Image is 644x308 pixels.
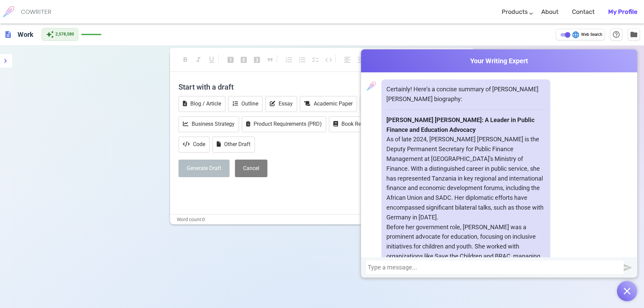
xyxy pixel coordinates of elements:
[265,96,297,112] button: Essay
[364,79,378,93] img: profile
[357,56,365,64] span: format_align_center
[55,31,74,38] span: 2,578,580
[386,116,534,133] strong: [PERSON_NAME] [PERSON_NAME]: A Leader in Public Finance and Education Advocacy
[21,9,51,15] h6: COWRITER
[329,116,375,132] button: Book Report
[311,56,319,64] span: checklist
[194,56,202,64] span: format_italic
[178,79,466,95] h4: Start with a draft
[572,2,595,22] a: Contact
[178,160,230,177] button: Generate Draft
[610,28,622,41] button: Help & Shortcuts
[360,96,427,112] button: Marketing Campaign
[541,2,558,22] a: About
[15,28,36,41] h6: Click to edit title
[612,30,620,39] span: help_outline
[208,56,216,64] span: format_underlined
[178,96,225,112] button: Blog / Article
[343,56,352,64] span: format_align_left
[630,30,638,39] span: folder
[608,2,637,22] a: My Profile
[178,116,239,132] button: Business Strategy
[178,137,210,152] button: Code
[386,135,545,222] p: As of late 2024, [PERSON_NAME] [PERSON_NAME] is the Deputy Permanent Secretary for Public Finance...
[628,28,640,41] button: Manage Documents
[624,288,630,294] img: Open chat
[242,116,326,132] button: Product Requirements (PRD)
[181,56,189,64] span: format_bold
[240,56,248,64] span: looks_two
[300,96,357,112] button: Academic Paper
[46,30,54,39] span: auto_awesome
[235,160,267,177] button: Cancel
[502,2,528,22] a: Products
[253,56,261,64] span: looks_3
[228,96,263,112] button: Outline
[361,56,637,66] span: Your Writing Expert
[266,56,274,64] span: format_quote
[285,56,293,64] span: format_list_numbered
[624,263,632,272] img: Send
[226,56,235,64] span: looks_one
[325,56,333,64] span: code
[581,31,602,38] span: Web Search
[608,8,637,16] b: My Profile
[170,215,474,224] div: Word count: 0
[4,30,12,39] span: description
[386,85,545,104] p: Certainly! Here’s a concise summary of [PERSON_NAME] [PERSON_NAME] biography:
[212,137,255,152] button: Other Draft
[572,31,580,39] span: language
[298,56,306,64] span: format_list_bulleted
